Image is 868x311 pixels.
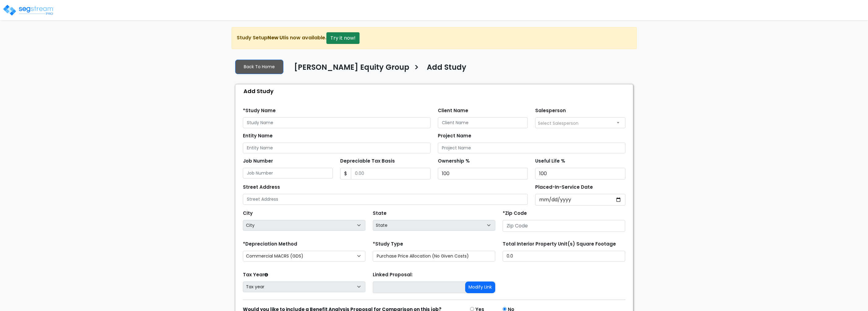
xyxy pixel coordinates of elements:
[243,241,297,248] label: *Depreciation Method
[243,158,273,165] label: Job Number
[535,168,625,179] input: Useful Life %
[2,4,55,16] img: logo_pro_r.png
[243,194,528,205] input: Street Address
[438,168,528,179] input: Ownership %
[243,168,333,179] input: Job Number
[290,63,409,76] a: [PERSON_NAME] Equity Group
[427,63,466,73] h4: Add Study
[538,120,578,126] span: Select Salesperson
[340,158,395,165] label: Depreciable Tax Basis
[243,132,273,140] label: Entity Name
[267,34,285,41] strong: New UI
[232,27,637,49] div: Study Setup is now available.
[243,143,430,153] input: Entity Name
[503,241,616,248] label: Total Interior Property Unit(s) Square Footage
[438,158,470,165] label: Ownership %
[438,132,471,140] label: Project Name
[243,210,253,217] label: City
[243,107,276,114] label: *Study Name
[438,117,528,128] input: Client Name
[326,32,360,44] button: Try it now!
[503,210,527,217] label: *Zip Code
[340,168,351,179] span: $
[422,63,466,76] a: Add Study
[535,107,566,114] label: Salesperson
[243,117,430,128] input: Study Name
[373,210,387,217] label: State
[414,62,419,74] h3: >
[243,271,268,278] label: Tax Year
[535,158,565,165] label: Useful Life %
[438,107,468,114] label: Client Name
[243,184,280,191] label: Street Address
[373,241,403,248] label: *Study Type
[351,168,430,179] input: 0.00
[294,63,409,73] h4: [PERSON_NAME] Equity Group
[503,220,625,232] input: Zip Code
[235,60,283,74] a: Back To Home
[373,271,413,278] label: Linked Proposal:
[503,251,625,262] input: total square foot
[465,281,495,293] button: Modify Link
[438,143,625,153] input: Project Name
[239,85,633,98] div: Add Study
[535,184,593,191] label: Placed-In-Service Date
